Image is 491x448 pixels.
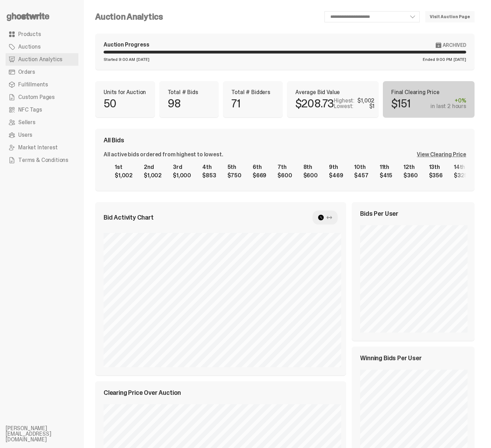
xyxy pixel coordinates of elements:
span: Clearing Price Over Auction [104,390,181,396]
div: $1,002 [357,98,374,104]
div: $360 [404,173,418,178]
a: Fulfillments [6,78,78,91]
div: $1,000 [173,173,191,178]
p: Highest: [334,98,355,104]
div: 14th [454,164,468,170]
span: Sellers [18,120,35,125]
div: 1st [115,164,133,170]
div: $1 [369,104,375,109]
span: Market Interest [18,145,58,150]
span: Orders [18,69,35,75]
div: $1,002 [144,173,162,178]
div: $325 [454,173,468,178]
p: 50 [104,98,116,109]
div: $1,002 [115,173,133,178]
div: $457 [354,173,368,178]
div: 13th [429,164,443,170]
p: Lowest: [334,104,353,109]
a: Custom Pages [6,91,78,104]
span: Custom Pages [18,94,55,100]
p: Total # Bidders [231,90,274,95]
a: Auction Analytics [6,53,78,66]
li: [PERSON_NAME][EMAIL_ADDRESS][DOMAIN_NAME] [6,426,90,442]
a: Orders [6,66,78,78]
a: Terms & Conditions [6,154,78,166]
p: Units for Auction [104,90,147,95]
span: Winning Bids Per User [360,355,421,361]
p: 98 [168,98,181,109]
p: Final Clearing Price [391,90,466,95]
div: 4th [202,164,216,170]
p: Total # Bids [168,90,211,95]
div: $469 [329,173,343,178]
div: 12th [404,164,418,170]
div: 11th [380,164,392,170]
div: $669 [253,173,266,178]
span: Bid Activity Chart [104,214,154,221]
div: 7th [278,164,292,170]
div: 8th [303,164,318,170]
span: [DATE] [136,57,149,62]
p: 71 [231,98,240,109]
span: Terms & Conditions [18,157,68,163]
div: $415 [380,173,392,178]
div: 9th [329,164,343,170]
p: $151 [391,98,411,109]
div: $356 [429,173,443,178]
div: 3rd [173,164,191,170]
span: Auction Analytics [18,57,62,62]
div: 5th [227,164,241,170]
a: Users [6,129,78,141]
div: All active bids ordered from highest to lowest. [104,152,223,157]
a: NFC Tags [6,104,78,116]
div: $600 [303,173,318,178]
span: Auctions [18,44,41,50]
span: Users [18,132,32,138]
a: Sellers [6,116,78,129]
span: Products [18,31,41,37]
span: Started 9:00 AM [104,57,135,62]
a: Auctions [6,41,78,53]
span: Ended 9:00 PM [423,57,452,62]
span: [DATE] [454,57,466,62]
a: Market Interest [6,141,78,154]
a: Products [6,28,78,41]
div: 6th [253,164,266,170]
div: $750 [227,173,241,178]
span: NFC Tags [18,107,42,113]
h4: Auction Analytics [95,13,163,21]
span: Archived [443,42,466,48]
div: +0% [430,98,466,104]
p: $208.73 [295,98,334,109]
a: Visit Auction Page [425,11,475,22]
div: 10th [354,164,368,170]
div: View Clearing Price [417,152,466,157]
p: Average Bid Value [295,90,370,95]
div: $853 [202,173,216,178]
div: $600 [278,173,292,178]
div: 2nd [144,164,162,170]
span: Bids Per User [360,211,398,217]
div: Auction Progress [104,42,149,48]
div: in last 2 hours [430,104,466,109]
span: Fulfillments [18,82,48,87]
span: All Bids [104,137,124,143]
